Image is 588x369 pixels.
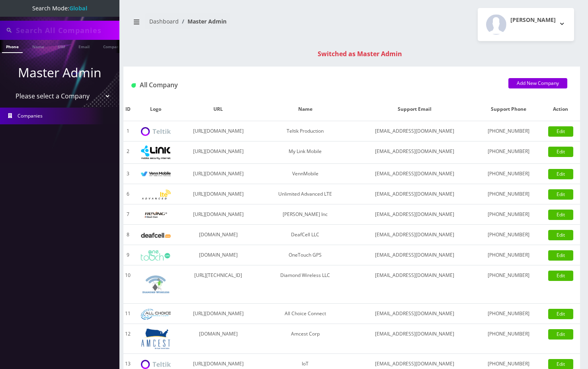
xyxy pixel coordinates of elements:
[179,184,258,204] td: [URL][DOMAIN_NAME]
[141,145,171,159] img: My Link Mobile
[179,304,258,324] td: [URL][DOMAIN_NAME]
[548,329,573,340] a: Edit
[123,245,133,265] td: 9
[508,78,567,88] a: Add New Company
[548,210,573,220] a: Edit
[133,98,179,121] th: Logo
[141,250,171,261] img: OneTouch GPS
[353,225,476,245] td: [EMAIL_ADDRESS][DOMAIN_NAME]
[353,121,476,141] td: [EMAIL_ADDRESS][DOMAIN_NAME]
[179,265,258,304] td: [URL][TECHNICAL_ID]
[149,18,179,25] a: Dashboard
[353,204,476,225] td: [EMAIL_ADDRESS][DOMAIN_NAME]
[258,121,353,141] td: Teltik Production
[179,164,258,184] td: [URL][DOMAIN_NAME]
[123,141,133,164] td: 2
[131,81,496,89] h1: All Company
[179,98,258,121] th: URL
[179,245,258,265] td: [DOMAIN_NAME]
[123,164,133,184] td: 3
[18,112,43,119] span: Companies
[353,141,476,164] td: [EMAIL_ADDRESS][DOMAIN_NAME]
[123,304,133,324] td: 11
[69,4,87,12] strong: Global
[476,204,541,225] td: [PHONE_NUMBER]
[353,304,476,324] td: [EMAIL_ADDRESS][DOMAIN_NAME]
[258,225,353,245] td: DeafCell LLC
[179,141,258,164] td: [URL][DOMAIN_NAME]
[141,127,171,136] img: Teltik Production
[28,40,48,52] a: Name
[258,265,353,304] td: Diamond Wireless LLC
[32,4,87,12] span: Search Mode:
[258,141,353,164] td: My Link Mobile
[476,245,541,265] td: [PHONE_NUMBER]
[353,164,476,184] td: [EMAIL_ADDRESS][DOMAIN_NAME]
[510,17,556,24] h2: [PERSON_NAME]
[123,225,133,245] td: 8
[476,98,541,121] th: Support Phone
[476,164,541,184] td: [PHONE_NUMBER]
[74,40,94,52] a: Email
[258,204,353,225] td: [PERSON_NAME] Inc
[129,13,346,36] nav: breadcrumb
[141,309,171,320] img: All Choice Connect
[131,49,588,59] div: Switched as Master Admin
[123,184,133,204] td: 6
[16,23,117,38] input: Search All Companies
[99,40,126,52] a: Company
[141,269,171,299] img: Diamond Wireless LLC
[258,98,353,121] th: Name
[548,169,573,179] a: Edit
[179,17,227,26] li: Master Admin
[548,147,573,157] a: Edit
[258,324,353,354] td: Amcest Corp
[548,271,573,281] a: Edit
[258,245,353,265] td: OneTouch GPS
[179,204,258,225] td: [URL][DOMAIN_NAME]
[179,225,258,245] td: [DOMAIN_NAME]
[353,265,476,304] td: [EMAIL_ADDRESS][DOMAIN_NAME]
[258,304,353,324] td: All Choice Connect
[179,121,258,141] td: [URL][DOMAIN_NAME]
[476,225,541,245] td: [PHONE_NUMBER]
[548,230,573,240] a: Edit
[141,233,171,238] img: DeafCell LLC
[548,126,573,137] a: Edit
[179,324,258,354] td: [DOMAIN_NAME]
[258,184,353,204] td: Unlimited Advanced LTE
[476,265,541,304] td: [PHONE_NUMBER]
[476,304,541,324] td: [PHONE_NUMBER]
[476,141,541,164] td: [PHONE_NUMBER]
[476,121,541,141] td: [PHONE_NUMBER]
[476,324,541,354] td: [PHONE_NUMBER]
[141,190,171,200] img: Unlimited Advanced LTE
[123,324,133,354] td: 12
[2,40,23,53] a: Phone
[478,8,574,41] button: [PERSON_NAME]
[353,245,476,265] td: [EMAIL_ADDRESS][DOMAIN_NAME]
[131,83,136,88] img: All Company
[141,211,171,219] img: Rexing Inc
[123,98,133,121] th: ID
[123,204,133,225] td: 7
[141,360,171,369] img: IoT
[353,184,476,204] td: [EMAIL_ADDRESS][DOMAIN_NAME]
[353,324,476,354] td: [EMAIL_ADDRESS][DOMAIN_NAME]
[123,121,133,141] td: 1
[548,189,573,200] a: Edit
[353,98,476,121] th: Support Email
[54,40,69,52] a: SIM
[141,171,171,177] img: VennMobile
[548,309,573,319] a: Edit
[123,265,133,304] td: 10
[141,328,171,349] img: Amcest Corp
[258,164,353,184] td: VennMobile
[476,184,541,204] td: [PHONE_NUMBER]
[541,98,580,121] th: Action
[548,250,573,261] a: Edit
